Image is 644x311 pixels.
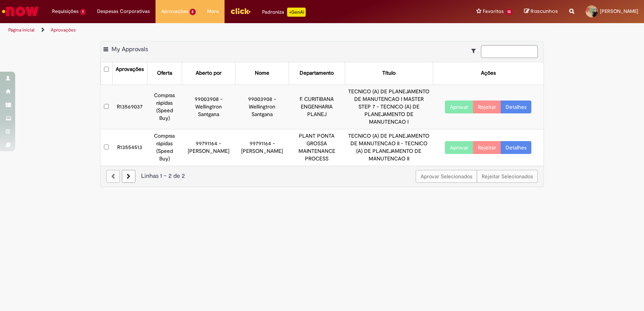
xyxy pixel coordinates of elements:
[80,9,86,15] span: 1
[6,23,424,37] ul: Trilhas de página
[345,85,433,129] td: TECNICO (A) DE PLANEJAMENTO DE MANUTENCAO I MASTER STEP 7 - TECNICO (A) DE PLANEJAMENTO DE MANUTE...
[473,101,501,113] button: Rejeitar
[345,129,433,165] td: TECNICO (A) DE PLANEJAMENTO DE MANUTENCAO II - TECNICO (A) DE PLANEJAMENTO DE MANUTENCAO II
[106,172,538,181] div: Linhas 1 − 2 de 2
[262,8,306,17] div: Padroniza
[524,8,558,15] a: Rascunhos
[116,66,144,73] div: Aprovações
[112,85,147,129] td: R13569037
[600,8,638,14] span: [PERSON_NAME]
[481,69,496,77] div: Ações
[112,129,147,165] td: R13554513
[235,129,289,165] td: 99791164 - [PERSON_NAME]
[161,8,188,15] span: Aprovações
[148,85,182,129] td: Compras rápidas (Speed Buy)
[287,8,306,17] p: +GenAi
[157,69,172,77] div: Oferta
[52,8,79,15] span: Requisições
[505,9,513,15] span: 13
[473,141,501,154] button: Rejeitar
[97,8,150,15] span: Despesas Corporativas
[255,69,269,77] div: Nome
[51,27,76,33] a: Aprovações
[235,85,289,129] td: 99003908 - Wellingtron Santgana
[382,69,396,77] div: Título
[289,85,345,129] td: F. CURITIBANA ENGENHARIA PLANEJ
[230,5,251,17] img: click_logo_yellow_360x200.png
[148,129,182,165] td: Compras rápidas (Speed Buy)
[112,46,148,53] span: My Approvals
[289,129,345,165] td: PLANT PONTA GROSSA MAINTENANCE PROCESS
[483,8,504,15] span: Favoritos
[182,85,235,129] td: 99003908 - Wellingtron Santgana
[196,69,221,77] div: Aberto por
[8,27,35,33] a: Página inicial
[531,8,558,15] span: Rascunhos
[445,101,473,113] button: Aprovar
[501,101,531,113] a: Detalhes
[182,129,235,165] td: 99791164 - [PERSON_NAME]
[501,141,531,154] a: Detalhes
[190,9,196,15] span: 2
[112,62,147,85] th: Aprovações
[471,48,479,53] i: Mostrar filtros para: Suas Solicitações
[207,8,219,15] span: More
[1,4,40,19] img: ServiceNow
[300,69,334,77] div: Departamento
[445,141,473,154] button: Aprovar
